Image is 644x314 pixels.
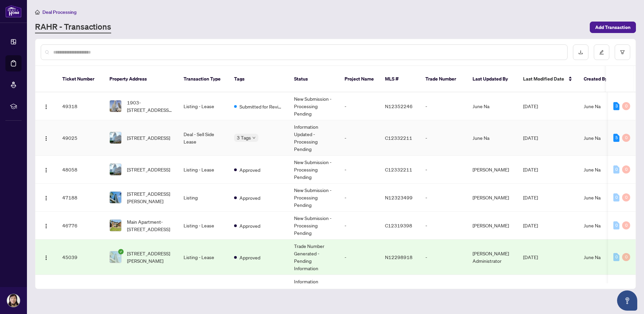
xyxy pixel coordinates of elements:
[599,50,604,55] span: edit
[104,66,178,92] th: Property Address
[110,192,121,203] img: thumbnail-img
[420,92,467,120] td: -
[523,222,538,228] span: [DATE]
[118,249,124,254] span: check-circle
[289,212,339,240] td: New Submission - Processing Pending
[613,102,619,110] div: 3
[467,66,518,92] th: Last Updated By
[41,164,52,175] button: Logo
[339,212,380,240] td: -
[584,103,601,109] span: June Na
[622,165,630,174] div: 0
[7,294,20,307] img: Profile Icon
[420,212,467,240] td: -
[57,120,104,156] td: 49025
[239,222,260,229] span: Approved
[420,66,467,92] th: Trade Number
[622,193,630,201] div: 0
[289,240,339,275] td: Trade Number Generated - Pending Information
[41,220,52,231] button: Logo
[385,135,412,141] span: C12332211
[613,193,619,201] div: 0
[385,222,412,228] span: C12319398
[467,184,518,212] td: [PERSON_NAME]
[289,120,339,156] td: Information Updated - Processing Pending
[339,92,380,120] td: -
[578,66,619,92] th: Created By
[178,184,229,212] td: Listing
[420,240,467,275] td: -
[289,156,339,184] td: New Submission - Processing Pending
[380,66,420,92] th: MLS #
[42,9,76,15] span: Deal Processing
[178,156,229,184] td: Listing - Lease
[289,66,339,92] th: Status
[178,275,229,310] td: Deal - Buy Side Sale
[252,136,256,139] span: down
[127,134,170,142] span: [STREET_ADDRESS]
[5,5,22,18] img: logo
[613,253,619,261] div: 0
[43,223,49,229] img: Logo
[339,120,380,156] td: -
[622,253,630,261] div: 0
[57,212,104,240] td: 46776
[523,194,538,200] span: [DATE]
[578,50,583,55] span: download
[41,101,52,112] button: Logo
[420,275,467,310] td: -
[613,221,619,229] div: 0
[43,195,49,201] img: Logo
[339,240,380,275] td: -
[239,194,260,201] span: Approved
[43,167,49,173] img: Logo
[41,192,52,203] button: Logo
[178,120,229,156] td: Deal - Sell Side Lease
[110,220,121,231] img: thumbnail-img
[467,240,518,275] td: [PERSON_NAME] Administrator
[289,275,339,310] td: Information Updated - Processing Pending
[127,190,173,205] span: [STREET_ADDRESS][PERSON_NAME]
[339,66,380,92] th: Project Name
[594,44,609,60] button: edit
[41,252,52,262] button: Logo
[57,156,104,184] td: 48058
[178,212,229,240] td: Listing - Lease
[339,275,380,310] td: -
[523,254,538,260] span: [DATE]
[57,275,104,310] td: 42466
[613,134,619,142] div: 5
[43,136,49,141] img: Logo
[584,222,601,228] span: June Na
[127,218,173,233] span: Main Apartment-[STREET_ADDRESS]
[622,102,630,110] div: 0
[127,99,173,114] span: 1903-[STREET_ADDRESS][PERSON_NAME]
[178,92,229,120] td: Listing - Lease
[584,254,601,260] span: June Na
[110,132,121,144] img: thumbnail-img
[127,166,170,173] span: [STREET_ADDRESS]
[57,66,104,92] th: Ticket Number
[237,134,251,142] span: 3 Tags
[57,92,104,120] td: 49318
[523,166,538,172] span: [DATE]
[35,21,111,33] a: RAHR - Transactions
[57,184,104,212] td: 47188
[467,120,518,156] td: June Na
[110,251,121,263] img: thumbnail-img
[617,290,637,311] button: Open asap
[420,156,467,184] td: -
[523,103,538,109] span: [DATE]
[590,22,636,33] button: Add Transaction
[239,166,260,174] span: Approved
[467,92,518,120] td: June Na
[178,66,229,92] th: Transaction Type
[339,156,380,184] td: -
[622,134,630,142] div: 0
[239,103,283,110] span: Submitted for Review
[620,50,625,55] span: filter
[110,100,121,112] img: thumbnail-img
[385,254,413,260] span: N12298918
[467,156,518,184] td: [PERSON_NAME]
[127,250,173,264] span: [STREET_ADDRESS][PERSON_NAME]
